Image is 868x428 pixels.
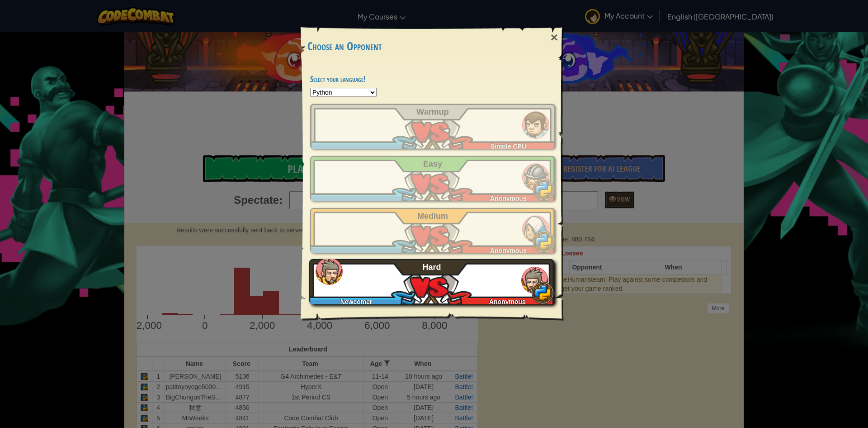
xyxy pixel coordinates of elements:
[490,247,527,254] span: Anonymous
[417,212,448,221] span: Medium
[490,195,527,202] span: Anonymous
[310,208,555,253] a: Anonymous
[307,40,558,53] h3: Choose an Opponent
[310,104,555,149] a: Simple CPU
[522,111,549,139] img: humans_ladder_tutorial.png
[522,216,549,243] img: humans_ladder_medium.png
[310,75,555,83] h4: Select your language!
[310,156,555,201] a: Anonymous
[544,24,565,51] div: ×
[340,298,373,305] span: Newcomer
[489,298,526,305] span: Anonymous
[491,143,526,150] span: Simple CPU
[423,263,441,272] span: Hard
[423,159,442,168] span: Easy
[521,267,548,294] img: humans_ladder_hard.png
[316,258,343,285] img: humans_ladder_hard.png
[416,107,448,116] span: Warmup
[310,259,555,304] a: NewcomerAnonymous
[522,164,549,191] img: humans_ladder_easy.png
